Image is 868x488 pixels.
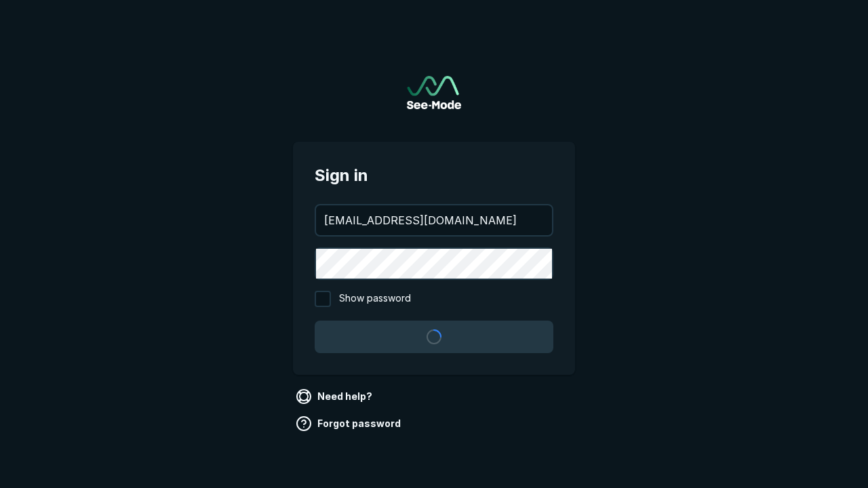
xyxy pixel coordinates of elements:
input: your@email.com [316,205,552,235]
span: Sign in [315,163,553,188]
span: Show password [339,291,411,307]
a: Forgot password [293,413,406,434]
a: Need help? [293,386,378,407]
img: See-Mode Logo [407,76,461,109]
a: Go to sign in [407,76,461,109]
